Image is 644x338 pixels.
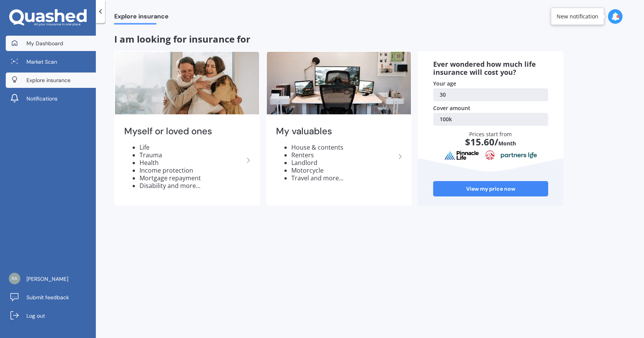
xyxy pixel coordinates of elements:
[6,91,96,106] a: Notifications
[276,125,396,137] h2: My valuables
[465,135,498,148] span: $ 15.60 /
[124,125,244,137] h2: Myself or loved ones
[433,60,548,77] div: Ever wondered how much life insurance will cost you?
[6,73,96,88] a: Explore insurance
[26,312,45,320] span: Log out
[433,104,548,112] div: Cover amount
[433,181,548,196] a: View my price now
[26,40,63,47] span: My Dashboard
[267,52,411,114] img: My valuables
[441,130,540,154] div: Prices start from
[291,159,396,167] li: Landlord
[6,271,96,287] a: [PERSON_NAME]
[26,58,57,66] span: Market Scan
[291,151,396,159] li: Renters
[140,174,244,182] li: Mortgage repayment
[6,36,96,51] a: My Dashboard
[6,290,96,305] a: Submit feedback
[140,143,244,151] li: Life
[140,167,244,174] li: Income protection
[291,174,396,182] li: Travel and more...
[26,293,69,301] span: Submit feedback
[498,140,516,147] span: Month
[6,54,96,69] a: Market Scan
[115,52,259,114] img: Myself or loved ones
[433,113,548,126] a: 100k
[140,151,244,159] li: Trauma
[26,76,71,84] span: Explore insurance
[114,13,169,23] span: Explore insurance
[9,273,20,284] img: 7c02d29ab6f091c491f8eb08aa9bc3dd
[444,150,480,160] img: pinnacle
[291,143,396,151] li: House & contents
[114,33,250,45] span: I am looking for insurance for
[26,95,58,102] span: Notifications
[501,152,537,159] img: partnersLife
[6,308,96,323] a: Log out
[291,167,396,174] li: Motorcycle
[485,150,495,160] img: aia
[140,182,244,190] li: Disability and more...
[557,13,598,20] div: New notification
[26,275,68,283] span: [PERSON_NAME]
[140,159,244,167] li: Health
[433,80,548,87] div: Your age
[433,88,548,101] a: 30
